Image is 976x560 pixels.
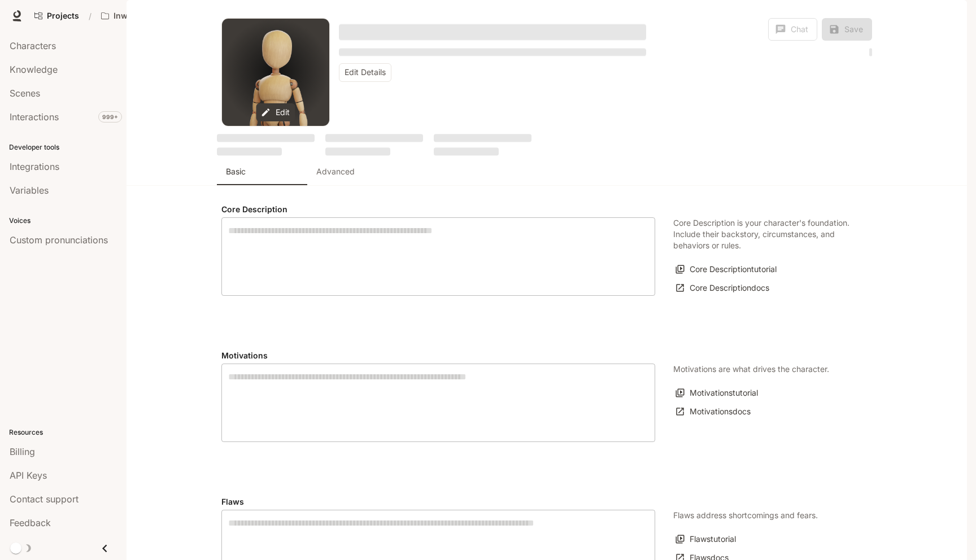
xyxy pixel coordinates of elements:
[673,279,772,297] a: Core Descriptiondocs
[673,384,761,403] button: Motivationstutorial
[673,364,829,375] p: Motivations are what drives the character.
[226,166,246,177] p: Basic
[84,10,96,22] div: /
[114,11,177,21] p: Inworld AI Demos kamil
[221,217,655,296] div: label
[673,403,753,421] a: Motivationsdocs
[47,11,79,21] span: Projects
[221,350,655,361] h4: Motivations
[222,19,329,126] div: Avatar image
[339,18,646,45] button: Open character details dialog
[29,5,84,27] a: Go to projects
[256,103,295,122] button: Edit
[221,496,655,508] h4: Flaws
[221,204,655,215] h4: Core Description
[673,530,739,549] button: Flawstutorial
[96,5,194,27] button: Open workspace menu
[673,510,818,521] p: Flaws address shortcomings and fears.
[339,45,646,59] button: Open character details dialog
[316,166,355,177] p: Advanced
[673,260,779,279] button: Core Descriptiontutorial
[673,217,854,251] p: Core Description is your character's foundation. Include their backstory, circumstances, and beha...
[339,63,391,82] button: Edit Details
[222,19,329,126] button: Open character avatar dialog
